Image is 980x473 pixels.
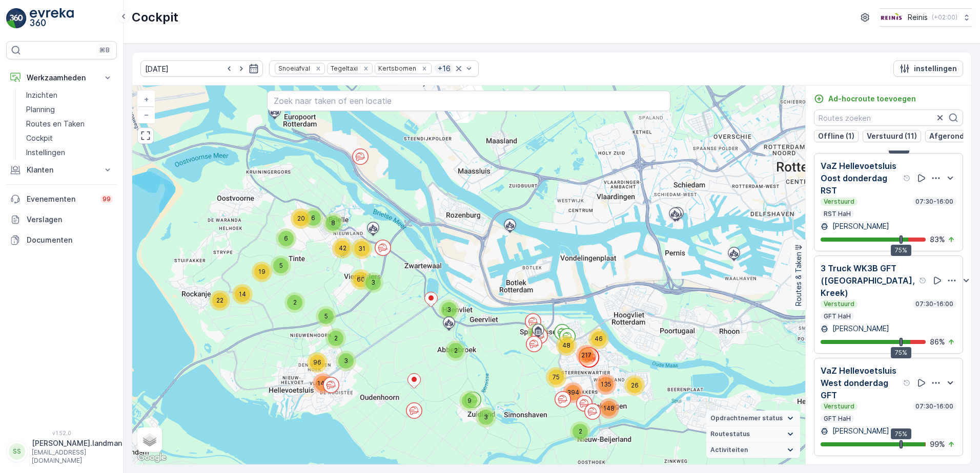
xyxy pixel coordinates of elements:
[258,268,266,275] span: 19
[562,341,570,349] span: 48
[556,335,577,356] div: 48
[823,312,852,320] p: GFT HaH
[27,73,96,83] p: Werkzaamheden
[919,276,927,285] div: help tooltippictogram
[908,12,928,23] p: Reinis
[325,328,346,349] div: 2
[232,284,253,305] div: 14
[932,13,957,21] p: ( +02:00 )
[324,312,328,320] span: 5
[823,300,855,308] p: Verstuurd
[579,427,582,435] span: 2
[891,245,911,256] div: 75%
[563,382,583,403] div: 394
[576,345,597,365] div: 217
[893,60,963,77] button: instellingen
[445,340,466,361] div: 2
[467,397,472,404] span: 9
[360,64,372,73] div: Remove Tegeltaxi
[32,448,122,465] p: [EMAIL_ADDRESS][DOMAIN_NAME]
[275,63,312,73] div: Snoeiafval
[930,439,945,449] p: 99 %
[103,195,111,203] p: 99
[601,380,611,388] span: 135
[140,60,263,77] input: dd/mm/yyyy
[30,8,74,29] img: logo_light-DOdMpM7g.png
[313,373,333,394] div: 148
[814,130,859,142] button: Offline (1)
[459,391,480,411] div: 9
[138,428,161,451] a: Layers
[26,133,53,143] p: Cockpit
[821,262,917,299] p: 3 Truck WK3B GFT ([GEOGRAPHIC_DATA], Kreek)
[823,198,855,206] p: Verstuurd
[339,244,346,252] span: 42
[271,255,291,276] div: 5
[307,352,328,373] div: 96
[830,426,889,436] p: [PERSON_NAME]
[26,90,57,100] p: Inzichten
[527,323,548,343] div: 3
[814,94,916,104] a: Ad-hocroute toevoegen
[821,160,901,197] p: VaZ Hellevoetsluis Oost donderdag RST
[26,147,65,158] p: Instellingen
[6,209,117,230] a: Verslagen
[331,219,335,227] span: 8
[863,130,921,142] button: Verstuurd (11)
[6,438,117,465] button: SS[PERSON_NAME].landman[EMAIL_ADDRESS][DOMAIN_NAME]
[358,245,365,252] span: 31
[828,94,916,104] p: Ad-hocroute toevoegen
[210,290,230,311] div: 22
[631,381,639,389] span: 26
[344,357,348,364] span: 3
[454,347,458,354] span: 2
[419,64,430,73] div: Remove Kertsbomen
[332,238,353,259] div: 42
[588,329,609,349] div: 46
[135,451,169,464] img: Google
[437,63,452,74] p: + 16
[914,198,954,206] p: 07:30-16:00
[706,426,800,442] summary: Routestatus
[323,213,343,233] div: 8
[135,451,169,464] a: Dit gebied openen in Google Maps (er wordt een nieuw venster geopend)
[710,414,783,422] span: Opdrachtnemer status
[439,299,459,320] div: 3
[880,8,972,27] button: Reinis(+02:00)
[284,234,288,242] span: 6
[821,364,901,401] p: VaZ Hellevoetsluis West donderdag GFT
[710,446,748,454] span: Activiteiten
[599,398,619,419] div: 148
[132,9,178,26] p: Cockpit
[6,68,117,88] button: Werkzaamheden
[706,411,800,426] summary: Opdrachtnemer status
[891,347,911,358] div: 75%
[276,228,296,249] div: 6
[596,374,616,395] div: 135
[27,165,96,175] p: Klanten
[27,194,94,204] p: Evenementen
[267,91,671,111] input: Zoek naar taken of een locatie
[303,208,323,228] div: 6
[216,296,223,304] span: 22
[914,63,957,74] p: instellingen
[293,298,297,306] span: 2
[284,292,305,313] div: 2
[6,160,117,180] button: Klanten
[334,334,338,342] span: 2
[357,275,365,283] span: 60
[823,210,852,218] p: RST HaH
[351,269,371,290] div: 60
[27,235,113,245] p: Documenten
[814,110,963,126] input: Routes zoeken
[32,438,122,448] p: [PERSON_NAME].landman
[930,234,945,245] p: 83 %
[567,389,579,396] span: 394
[830,324,889,334] p: [PERSON_NAME]
[26,119,85,129] p: Routes en Taken
[891,428,911,440] div: 75%
[363,272,383,293] div: 3
[706,442,800,458] summary: Activiteiten
[22,117,117,131] a: Routes en Taken
[144,95,149,103] span: +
